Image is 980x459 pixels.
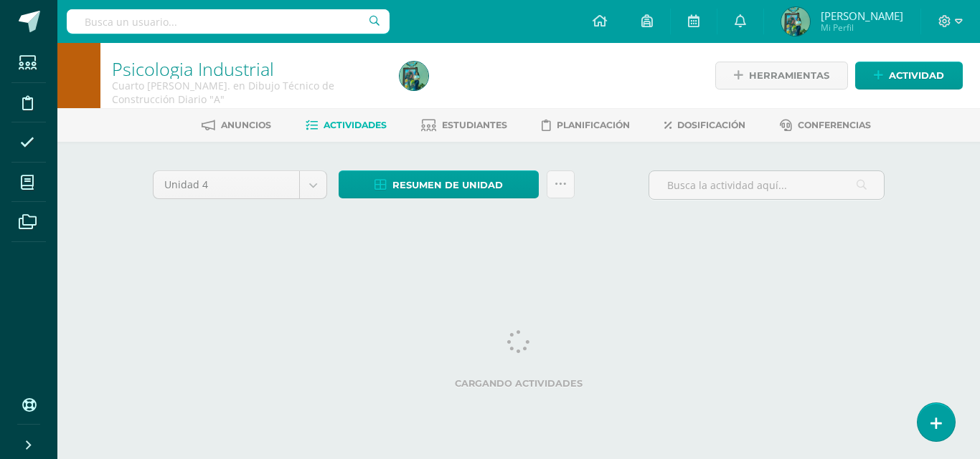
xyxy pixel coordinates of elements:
[112,59,382,79] h1: Psicologia Industrial
[889,62,944,89] span: Actividad
[715,62,848,90] a: Herramientas
[221,120,271,130] span: Anuncios
[324,120,387,130] span: Actividades
[749,62,829,89] span: Herramientas
[339,170,539,198] a: Resumen de unidad
[821,21,903,34] span: Mi Perfil
[67,9,390,34] input: Busca un usuario...
[442,120,507,130] span: Estudiantes
[677,120,745,130] span: Dosificación
[798,120,871,130] span: Conferencias
[421,114,507,137] a: Estudiantes
[306,114,387,137] a: Actividades
[649,171,884,199] input: Busca la actividad aquí...
[112,57,274,81] a: Psicologia Industrial
[392,172,503,198] span: Resumen de unidad
[855,62,963,90] a: Actividad
[153,378,885,389] label: Cargando actividades
[112,79,382,106] div: Cuarto Bach. en Dibujo Técnico de Construcción Diario 'A'
[780,114,871,137] a: Conferencias
[154,171,326,198] a: Unidad 4
[164,171,288,198] span: Unidad 4
[202,114,271,137] a: Anuncios
[557,120,630,130] span: Planificación
[781,7,810,36] img: ee8512351b11aff19c1271144c0262d2.png
[542,114,630,137] a: Planificación
[821,9,903,23] span: [PERSON_NAME]
[664,114,745,137] a: Dosificación
[400,62,428,90] img: ee8512351b11aff19c1271144c0262d2.png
